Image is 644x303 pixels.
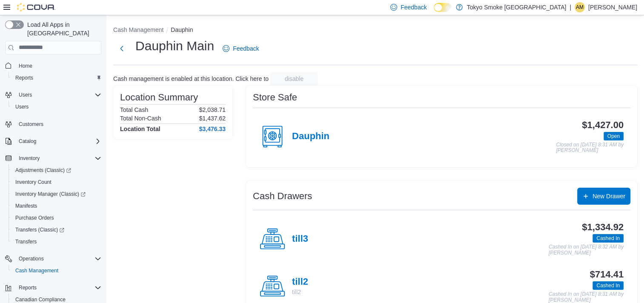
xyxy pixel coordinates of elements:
[9,224,105,236] a: Transfers (Classic)
[19,255,44,262] span: Operations
[15,283,101,293] span: Reports
[15,61,36,71] a: Home
[199,106,226,113] p: $2,038.71
[113,26,637,36] nav: An example of EuiBreadcrumbs
[15,254,47,264] button: Operations
[549,292,624,303] p: Cashed In on [DATE] 8:31 AM by [PERSON_NAME]
[15,179,52,186] span: Inventory Count
[270,72,318,86] button: disable
[292,288,308,296] p: till2
[292,131,329,142] h4: Dauphin
[120,115,161,122] h6: Total Non-Cash
[15,119,47,129] a: Customers
[12,177,101,187] span: Inventory Count
[577,188,630,205] button: New Drawer
[9,164,105,176] a: Adjustments (Classic)
[12,102,32,112] a: Users
[12,177,55,187] a: Inventory Count
[9,176,105,188] button: Inventory Count
[12,201,40,211] a: Manifests
[120,92,198,103] h3: Location Summary
[12,213,57,223] a: Purchase Orders
[2,253,105,265] button: Operations
[607,132,620,140] span: Open
[12,189,89,199] a: Inventory Manager (Classic)
[135,37,214,54] h1: Dauphin Main
[19,284,37,291] span: Reports
[9,265,105,277] button: Cash Management
[219,40,262,57] a: Feedback
[292,234,308,245] h4: till3
[15,254,101,264] span: Operations
[12,225,101,235] span: Transfers (Classic)
[15,226,64,233] span: Transfers (Classic)
[15,90,35,100] button: Users
[113,75,269,82] p: Cash management is enabled at this location. Click here to
[24,20,101,37] span: Load All Apps in [GEOGRAPHIC_DATA]
[596,234,620,242] span: Cashed In
[12,73,37,83] a: Reports
[15,119,101,129] span: Customers
[113,40,130,57] button: Next
[233,44,259,53] span: Feedback
[171,26,193,33] button: Dauphin
[596,282,620,289] span: Cashed In
[15,90,101,100] span: Users
[15,191,86,197] span: Inventory Manager (Classic)
[15,283,40,293] button: Reports
[12,266,62,276] a: Cash Management
[592,281,624,290] span: Cashed In
[2,118,105,130] button: Customers
[549,244,624,256] p: Cashed In on [DATE] 8:32 AM by [PERSON_NAME]
[15,203,37,209] span: Manifests
[19,63,32,69] span: Home
[285,74,303,83] span: disable
[199,115,226,122] p: $1,437.62
[15,296,66,303] span: Canadian Compliance
[12,189,101,199] span: Inventory Manager (Classic)
[582,222,624,232] h3: $1,334.92
[19,155,40,162] span: Inventory
[253,191,312,201] h3: Cash Drawers
[12,73,101,83] span: Reports
[15,60,101,71] span: Home
[9,101,105,113] button: Users
[401,3,426,11] span: Feedback
[12,237,101,247] span: Transfers
[590,269,624,280] h3: $714.41
[15,267,58,274] span: Cash Management
[19,138,36,145] span: Catalog
[120,126,160,132] h4: Location Total
[15,238,37,245] span: Transfers
[556,142,624,154] p: Closed on [DATE] 8:31 AM by [PERSON_NAME]
[15,136,101,146] span: Catalog
[592,192,625,200] span: New Drawer
[19,121,43,128] span: Customers
[199,126,226,132] h4: $3,476.33
[15,136,40,146] button: Catalog
[434,3,452,12] input: Dark Mode
[9,188,105,200] a: Inventory Manager (Classic)
[2,89,105,101] button: Users
[12,237,40,247] a: Transfers
[467,2,567,12] p: Tokyo Smoke [GEOGRAPHIC_DATA]
[12,201,101,211] span: Manifests
[15,167,71,174] span: Adjustments (Classic)
[12,213,101,223] span: Purchase Orders
[19,91,32,98] span: Users
[12,102,101,112] span: Users
[12,225,68,235] a: Transfers (Classic)
[12,165,101,175] span: Adjustments (Classic)
[588,2,637,12] p: [PERSON_NAME]
[15,74,33,81] span: Reports
[12,165,74,175] a: Adjustments (Classic)
[2,60,105,72] button: Home
[582,120,624,130] h3: $1,427.00
[15,153,43,163] button: Inventory
[17,3,55,11] img: Cova
[15,153,101,163] span: Inventory
[2,152,105,164] button: Inventory
[592,234,624,243] span: Cashed In
[15,214,54,221] span: Purchase Orders
[434,12,434,12] span: Dark Mode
